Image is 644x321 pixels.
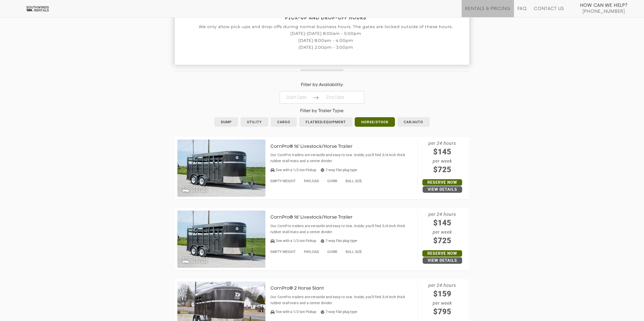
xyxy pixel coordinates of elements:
[534,6,564,17] a: Contact Us
[270,286,331,291] h3: CornPro® 2 Horse Slant
[418,235,467,246] span: $725
[304,179,319,183] span: PAYLOAD
[422,179,462,186] a: Reserve Now
[275,239,316,243] span: Tow with a 1/2-ton Pickup
[418,146,467,157] span: $145
[355,117,395,127] a: Horse/Stock
[270,250,296,254] span: EMPTY WEIGHT
[304,250,319,254] span: PAYLOAD
[327,179,337,183] span: GVWR
[270,215,360,219] a: CornPro® 16' Livestock/Horse Trailer
[418,211,467,246] span: per 24 hours per week
[275,168,316,172] span: Tow with a 1/2-ton Pickup
[214,117,238,127] a: Dump
[270,144,360,149] h3: CornPro® 16' Livestock/Horse Trailer
[175,31,477,36] p: [DATE]-[DATE] 8:00am - 5:00pm
[240,117,268,127] a: Utility
[418,288,467,299] span: $159
[270,144,360,148] a: CornPro® 16' Livestock/Horse Trailer
[423,186,462,193] a: View Details
[275,310,316,314] span: Tow with a 1/2-ton Pickup
[517,6,527,17] a: FAQ
[346,250,362,254] span: BALL SIZE
[418,217,467,228] span: $145
[175,83,469,87] h4: Filter by Availability:
[346,179,362,183] span: BALL SIZE
[270,294,415,306] p: Our CornPro trailers are versatile and easy to tow. Inside, you'll find 3/4-inch thick rubber sta...
[270,215,360,220] h3: CornPro® 16' Livestock/Horse Trailer
[177,140,265,197] img: SW037 - CornPro 16' Livestock/Horse Trailer
[175,25,477,29] p: We only allow pick-ups and drop-offs during normal business hours. The gates are locked outside o...
[423,257,462,264] a: View Details
[175,45,477,50] p: [DATE] 2:00pm - 3:00pm
[321,168,357,172] span: 7-way Flat plug type
[299,117,352,127] a: Flatbed/Equipment
[175,109,469,113] h4: Filter by Trailer Type:
[418,164,467,175] span: $725
[270,179,296,183] span: EMPTY WEIGHT
[418,140,467,175] span: per 24 hours per week
[270,152,415,164] p: Our CornPro trailers are versatile and easy to tow. Inside, you'll find 3/4-inch thick rubber sta...
[321,239,357,243] span: 7-way Flat plug type
[580,3,628,8] strong: How Can We Help?
[418,306,467,317] span: $795
[580,3,628,14] a: How Can We Help? [PHONE_NUMBER]
[177,211,265,268] img: SW038 - CornPro 16' Livestock/Horse Trailer
[327,250,337,254] span: GVWR
[422,250,462,257] a: Reserve Now
[271,117,297,127] a: Cargo
[418,282,467,317] span: per 24 hours per week
[270,223,415,235] p: Our CornPro trailers are versatile and easy to tow. Inside, you'll find 3/4-inch thick rubber sta...
[285,16,367,20] strong: PICK-UP AND DROP-OFF HOURS
[321,310,357,314] span: 7-way Flat plug type
[397,117,430,127] a: Car/Auto
[175,38,477,43] p: [DATE] 8:00am - 4:00pm
[465,6,510,17] a: Rentals & Pricing
[583,9,625,14] span: [PHONE_NUMBER]
[25,6,50,12] img: Southwinds Rentals Logo
[270,286,331,290] a: CornPro® 2 Horse Slant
